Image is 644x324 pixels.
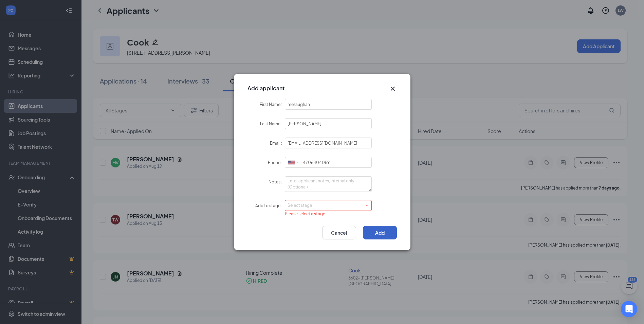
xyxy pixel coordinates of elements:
textarea: Notes [285,176,372,192]
div: Please select a stage. [285,211,372,217]
button: Close [389,85,397,93]
button: Add [363,226,397,239]
input: (201) 555-0123 [285,157,372,168]
label: Phone [268,160,285,165]
svg: Cross [389,85,397,93]
input: First Name [285,99,372,110]
label: Add to stage [255,203,285,208]
input: Last Name [285,118,372,129]
label: Last Name [260,121,285,126]
label: Notes [269,179,285,184]
div: United States: +1 [285,157,301,168]
button: Cancel [322,226,356,239]
h3: Add applicant [247,85,284,92]
label: First Name [260,102,285,107]
label: Email [270,141,285,146]
div: Open Intercom Messenger [621,301,637,317]
input: Email [285,138,372,148]
div: Select stage [288,202,366,209]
